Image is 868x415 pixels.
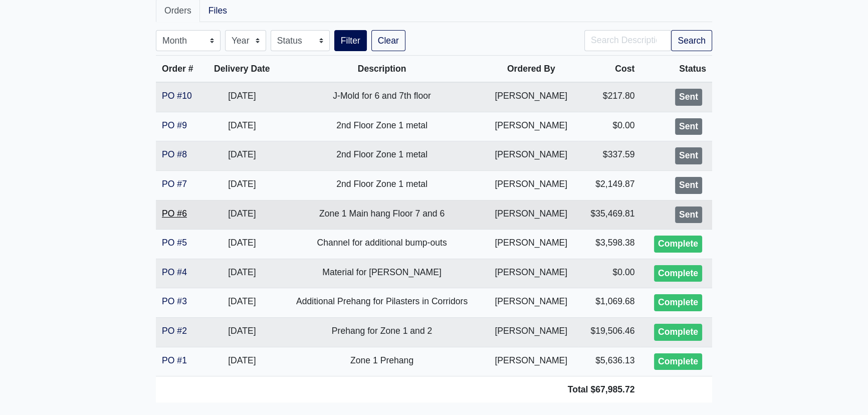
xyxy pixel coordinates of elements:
[280,82,484,112] td: J-Mold for 6 and 7th floor
[640,56,712,83] th: Status
[578,141,641,171] td: $337.59
[578,56,641,83] th: Cost
[204,141,280,171] td: [DATE]
[578,347,641,376] td: $5,636.13
[162,179,187,189] a: PO #7
[484,317,578,347] td: [PERSON_NAME]
[578,288,641,318] td: $1,069.68
[204,347,280,376] td: [DATE]
[280,170,484,200] td: 2nd Floor Zone 1 metal
[204,259,280,288] td: [DATE]
[162,91,192,101] a: PO #10
[654,353,702,370] div: Complete
[280,288,484,318] td: Additional Prehang for Pilasters in Corridors
[162,209,187,219] a: PO #6
[156,376,640,403] td: Total $67,985.72
[162,355,187,365] a: PO #1
[280,112,484,141] td: 2nd Floor Zone 1 metal
[162,296,187,306] a: PO #3
[484,230,578,259] td: [PERSON_NAME]
[162,326,187,336] a: PO #2
[675,147,702,164] div: Sent
[280,317,484,347] td: Prehang for Zone 1 and 2
[204,56,280,83] th: Delivery Date
[371,30,405,51] a: Clear
[156,56,204,83] th: Order #
[675,177,702,194] div: Sent
[204,230,280,259] td: [DATE]
[675,118,702,135] div: Sent
[675,206,702,224] div: Sent
[484,141,578,171] td: [PERSON_NAME]
[162,149,187,159] a: PO #8
[484,288,578,318] td: [PERSON_NAME]
[654,324,702,341] div: Complete
[204,170,280,200] td: [DATE]
[578,317,641,347] td: $19,506.46
[484,200,578,230] td: [PERSON_NAME]
[204,288,280,318] td: [DATE]
[162,267,187,277] a: PO #4
[675,89,702,106] div: Sent
[280,141,484,171] td: 2nd Floor Zone 1 metal
[280,200,484,230] td: Zone 1 Main hang Floor 7 and 6
[484,259,578,288] td: [PERSON_NAME]
[280,347,484,376] td: Zone 1 Prehang
[204,200,280,230] td: [DATE]
[204,317,280,347] td: [DATE]
[654,236,702,253] div: Complete
[162,238,187,248] a: PO #5
[578,259,641,288] td: $0.00
[280,259,484,288] td: Material for [PERSON_NAME]
[204,82,280,112] td: [DATE]
[484,170,578,200] td: [PERSON_NAME]
[654,294,702,311] div: Complete
[578,170,641,200] td: $2,149.87
[204,112,280,141] td: [DATE]
[578,112,641,141] td: $0.00
[280,230,484,259] td: Channel for additional bump-outs
[280,56,484,83] th: Description
[578,82,641,112] td: $217.80
[484,347,578,376] td: [PERSON_NAME]
[484,82,578,112] td: [PERSON_NAME]
[484,56,578,83] th: Ordered By
[334,30,367,51] button: Filter
[654,265,702,282] div: Complete
[671,30,712,51] button: Search
[578,230,641,259] td: $3,598.38
[484,112,578,141] td: [PERSON_NAME]
[584,30,671,51] input: Search
[578,200,641,230] td: $35,469.81
[162,120,187,130] a: PO #9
